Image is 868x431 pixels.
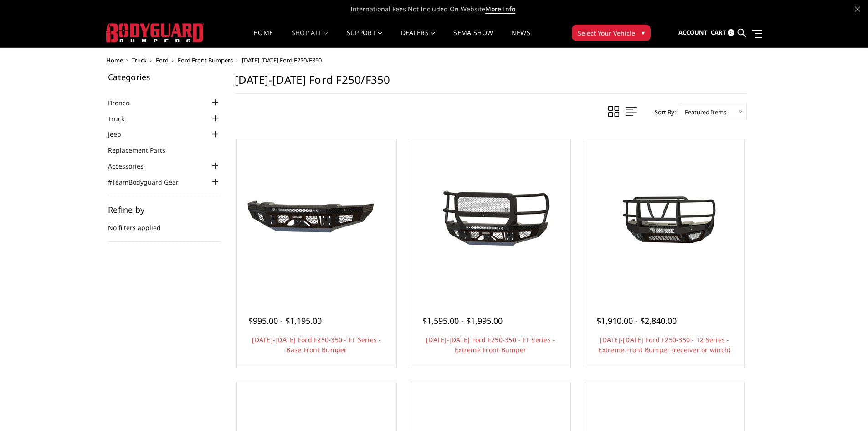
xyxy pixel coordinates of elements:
[156,56,169,64] a: Ford
[711,28,726,36] span: Cart
[239,141,394,296] a: 2023-2025 Ford F250-350 - FT Series - Base Front Bumper
[235,73,747,94] h1: [DATE]-[DATE] Ford F250/F350
[244,185,390,253] img: 2023-2025 Ford F250-350 - FT Series - Base Front Bumper
[108,145,177,155] a: Replacement Parts
[108,129,133,139] a: Jeep
[178,56,233,64] a: Ford Front Bumpers
[485,5,515,14] a: More Info
[108,205,221,214] h5: Refine by
[108,98,141,108] a: Bronco
[426,335,555,354] a: [DATE]-[DATE] Ford F250-350 - FT Series - Extreme Front Bumper
[292,30,329,47] a: shop all
[453,30,493,47] a: SEMA Show
[252,335,381,354] a: [DATE]-[DATE] Ford F250-350 - FT Series - Base Front Bumper
[108,177,190,187] a: #TeamBodyguard Gear
[253,30,273,47] a: Home
[728,29,734,36] span: 0
[596,315,677,326] span: $1,910.00 - $2,840.00
[422,315,503,326] span: $1,595.00 - $1,995.00
[598,335,730,354] a: [DATE]-[DATE] Ford F250-350 - T2 Series - Extreme Front Bumper (receiver or winch)
[106,23,204,42] img: BODYGUARD BUMPERS
[678,21,708,45] a: Account
[248,315,322,326] span: $995.00 - $1,195.00
[413,141,568,296] a: 2023-2025 Ford F250-350 - FT Series - Extreme Front Bumper 2023-2025 Ford F250-350 - FT Series - ...
[242,56,322,64] span: [DATE]-[DATE] Ford F250/F350
[511,30,530,47] a: News
[591,178,737,259] img: 2023-2025 Ford F250-350 - T2 Series - Extreme Front Bumper (receiver or winch)
[106,56,123,64] a: Home
[678,28,708,36] span: Account
[401,30,436,47] a: Dealers
[642,28,645,37] span: ▾
[572,25,651,41] button: Select Your Vehicle
[108,114,136,123] a: Truck
[132,56,147,64] a: Truck
[108,73,221,81] h5: Categories
[108,205,221,242] div: No filters applied
[578,28,635,38] span: Select Your Vehicle
[347,30,383,47] a: Support
[108,161,155,171] a: Accessories
[711,21,734,45] a: Cart 0
[587,141,742,296] a: 2023-2025 Ford F250-350 - T2 Series - Extreme Front Bumper (receiver or winch) 2023-2025 Ford F25...
[650,105,676,119] label: Sort By:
